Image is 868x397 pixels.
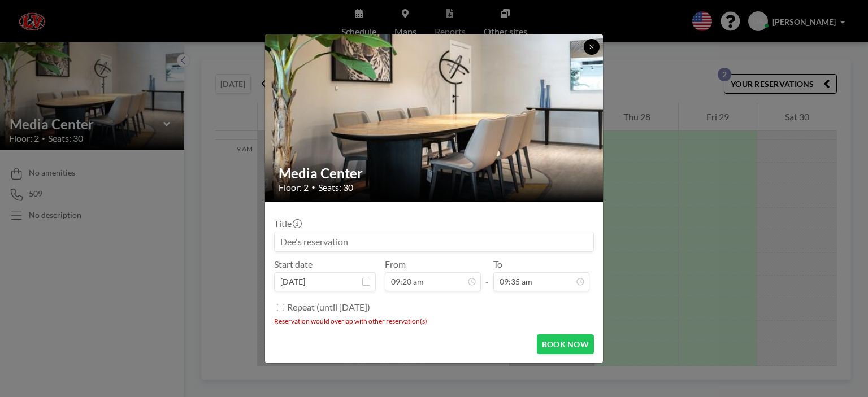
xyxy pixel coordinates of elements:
span: Floor: 2 [279,182,309,193]
label: Repeat (until [DATE]) [287,302,370,313]
span: Seats: 30 [318,182,353,193]
span: - [485,263,489,287]
label: Start date [274,259,313,270]
span: • [311,183,315,191]
button: BOOK NOW [537,334,594,354]
label: Title [274,218,301,229]
li: Reservation would overlap with other reservation(s) [274,317,594,325]
img: 537.jpg [265,5,604,231]
label: From [385,259,406,270]
input: Dee's reservation [275,232,593,251]
h2: Media Center [279,165,591,182]
label: To [493,259,502,270]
